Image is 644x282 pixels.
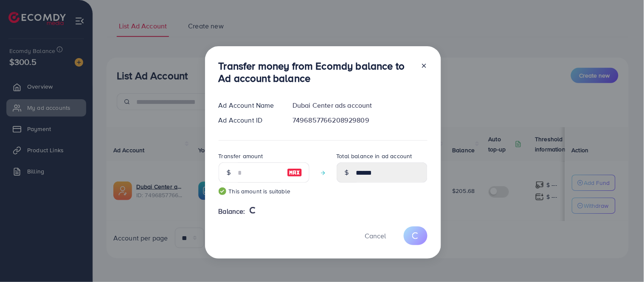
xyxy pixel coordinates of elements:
[219,152,263,160] label: Transfer amount
[287,168,302,178] img: image
[212,101,286,110] div: Ad Account Name
[354,226,397,245] button: Cancel
[219,187,309,195] small: This amount is suitable
[337,152,412,160] label: Total balance in ad account
[219,187,226,195] img: guide
[212,115,286,125] div: Ad Account ID
[608,244,638,276] iframe: Chat
[286,115,434,125] div: 7496857766208929809
[286,101,434,110] div: Dubai Center ads account
[219,207,245,216] span: Balance:
[365,231,386,240] span: Cancel
[219,60,414,84] h3: Transfer money from Ecomdy balance to Ad account balance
